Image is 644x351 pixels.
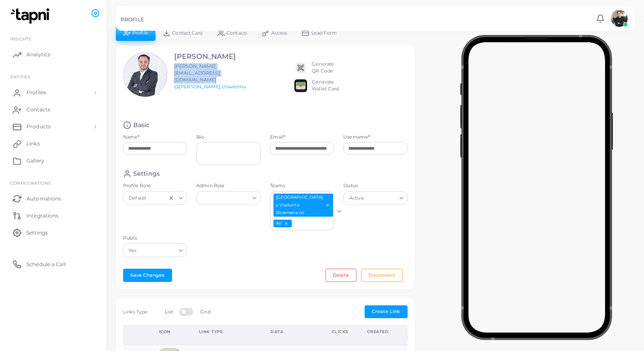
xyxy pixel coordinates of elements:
[165,309,172,316] label: List
[196,134,261,141] label: Bio
[608,10,630,27] a: avatar
[270,134,285,141] label: Email
[10,36,31,41] span: INSIGHTS
[26,261,66,268] span: Schedule a Call
[128,246,138,255] span: Yes
[6,224,100,241] a: Settings
[26,212,58,220] span: Integrations
[26,123,51,131] span: Products
[123,183,187,189] label: Profile Role
[6,207,100,224] a: Integrations
[312,79,339,93] div: Generate Wallet Card
[123,309,149,315] span: Links Type:
[10,74,30,79] span: ENTITIES
[26,51,50,58] span: Analytics
[168,194,174,201] button: Clear Selected
[199,329,252,335] div: Link Type
[133,121,150,129] h4: Basic
[270,191,334,231] div: Search for option
[174,63,220,83] span: [PERSON_NAME][EMAIL_ADDRESS][DOMAIN_NAME]
[343,191,408,205] div: Search for option
[174,52,247,61] h3: [PERSON_NAME]
[407,329,424,340] div: Direct Link
[6,101,100,118] a: Contacts
[123,235,187,242] label: Public
[26,195,61,203] span: Automations
[26,140,40,148] span: Links
[6,190,100,207] a: Automations
[6,118,100,135] a: Products
[365,305,408,318] button: Create Link
[283,220,289,226] button: Deselect All
[121,17,144,23] h5: PROFILE
[294,79,307,92] img: apple-wallet.png
[26,106,50,113] span: Contacts
[343,183,408,189] label: Status
[270,183,334,189] label: Teams
[10,180,51,186] span: Configurations
[366,193,396,203] input: Search for option
[6,46,100,63] a: Analytics
[138,246,175,255] input: Search for option
[196,183,261,189] label: Admin Role
[6,255,100,273] a: Schedule a Call
[123,243,187,257] div: Search for option
[8,8,55,24] img: logo
[200,193,249,203] input: Search for option
[348,194,365,203] span: Active
[343,134,370,141] label: Username
[133,170,160,178] h4: Settings
[325,269,356,281] button: Delete
[6,84,100,101] a: Profiles
[123,269,172,281] button: Save Changes
[26,89,46,96] span: Profiles
[148,193,166,203] input: Search for option
[196,191,261,205] div: Search for option
[123,191,187,205] div: Search for option
[611,10,628,27] img: avatar
[200,309,210,316] label: Grid
[26,229,48,237] span: Settings
[128,194,147,203] span: Default
[270,329,313,335] div: Data
[332,329,348,335] div: Clicks
[6,152,100,169] a: Gallery
[123,134,140,141] label: Name
[123,325,149,345] th: Action
[273,194,333,216] span: [GEOGRAPHIC_DATA] y Viaducto Bicentenario
[294,61,307,74] img: qr2.png
[325,202,331,208] button: Deselect Autopista Urbana Norte y Viaducto Bicentenario
[372,308,400,314] span: Create Link
[174,84,247,90] a: @[PERSON_NAME].chavezmu
[293,219,334,229] input: Search for option
[312,61,334,75] div: Generate QR Code
[361,269,403,281] button: Disconnect
[159,329,180,335] div: Icon
[6,135,100,152] a: Links
[26,157,44,165] span: Gallery
[273,220,292,228] span: All
[367,329,389,335] div: Created
[460,35,613,340] img: phone-mock.b55596b7.png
